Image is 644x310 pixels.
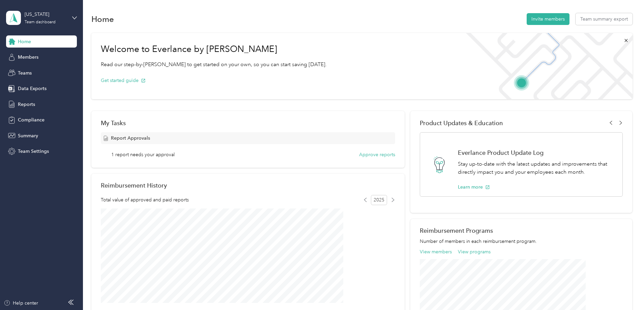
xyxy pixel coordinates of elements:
[18,54,38,61] span: Members
[101,60,327,69] p: Read our step-by-[PERSON_NAME] to get started on your own, so you can start saving [DATE].
[606,272,644,310] iframe: Everlance-gr Chat Button Frame
[420,238,623,245] p: Number of members in each reimbursement program.
[371,195,387,205] span: 2025
[111,151,175,158] span: 1 report needs your approval
[458,149,615,156] h1: Everlance Product Update Log
[458,160,615,176] p: Stay up-to-date with the latest updates and improvements that directly impact you and your employ...
[101,44,327,55] h1: Welcome to Everlance by [PERSON_NAME]
[4,300,38,307] button: Help center
[101,77,146,84] button: Get started guide
[18,148,49,155] span: Team Settings
[420,227,623,234] h2: Reimbursement Programs
[25,11,67,18] div: [US_STATE]
[18,38,31,45] span: Home
[91,16,114,23] h1: Home
[458,248,491,255] button: View programs
[420,119,503,126] span: Product Updates & Education
[101,182,167,189] h2: Reimbursement History
[458,184,490,191] button: Learn more
[111,135,150,142] span: Report Approvals
[101,196,189,203] span: Total value of approved and paid reports
[527,13,569,25] button: Invite members
[25,20,56,24] div: Team dashboard
[18,85,47,92] span: Data Exports
[18,116,45,123] span: Compliance
[18,101,35,108] span: Reports
[576,13,633,25] button: Team summary export
[18,69,32,77] span: Teams
[359,151,395,158] button: Approve reports
[18,132,38,139] span: Summary
[459,33,632,99] img: Welcome to everlance
[101,119,395,126] div: My Tasks
[420,248,452,255] button: View members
